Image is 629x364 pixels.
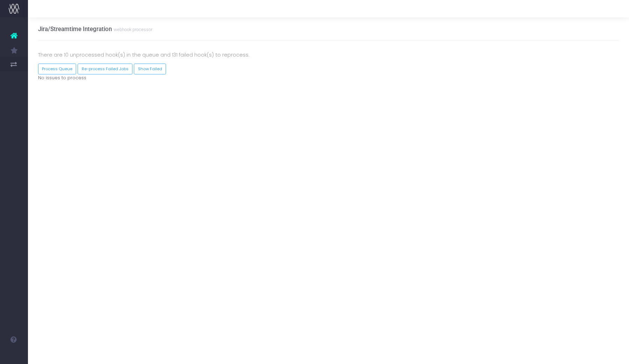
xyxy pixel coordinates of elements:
p: There are 10 unprocessed hook(s) in the queue and 131 failed hook(s) to reprocess. [38,51,619,59]
img: images/default_profile_image.png [9,350,19,361]
a: Show Failed [134,64,166,74]
button: Process Queue [38,64,77,74]
div: No issues to process [33,74,624,81]
button: Re-process Failed Jobs [78,64,132,74]
small: webhook processor [112,26,152,32]
h3: Jira/Streamtime Integration [38,26,152,32]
